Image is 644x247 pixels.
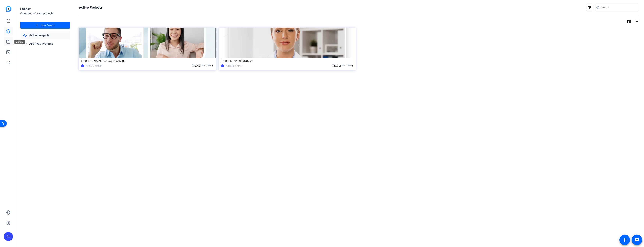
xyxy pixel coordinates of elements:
span: New Project [41,23,55,27]
span: [DATE] [192,64,201,67]
div: [PERSON_NAME] Interview (51693) [81,58,214,64]
mat-icon: add [35,23,39,28]
span: / 0 [348,64,353,67]
span: group [342,64,344,67]
mat-icon: accessibility [622,238,627,242]
span: radio [348,64,350,67]
span: radio [208,64,210,67]
span: / 0 [208,64,213,67]
div: Projects [20,7,70,11]
button: New Project [20,22,70,29]
span: calendar_today [192,64,194,67]
div: [PERSON_NAME] (51692) [221,58,354,64]
mat-icon: message [635,238,639,242]
div: [PERSON_NAME] [85,64,102,68]
div: [PERSON_NAME] [225,64,242,68]
mat-icon: list [634,19,638,24]
span: group [202,64,204,67]
span: calendar_today [332,64,334,67]
a: Active Projects [20,32,70,39]
input: Search [602,5,635,10]
h1: Active Projects [79,5,102,10]
a: Archived Projects [20,40,70,48]
span: [DATE] [332,64,341,67]
mat-icon: tune [627,19,631,24]
div: DV [221,64,224,67]
span: / 1 [202,64,207,67]
div: DV [4,232,13,241]
mat-icon: filter_list [587,5,592,10]
span: / 1 [342,64,347,67]
div: Overview of your projects [20,11,70,16]
div: Library [14,40,25,44]
img: blue-gradient.svg [6,6,11,12]
div: DV [81,64,84,67]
